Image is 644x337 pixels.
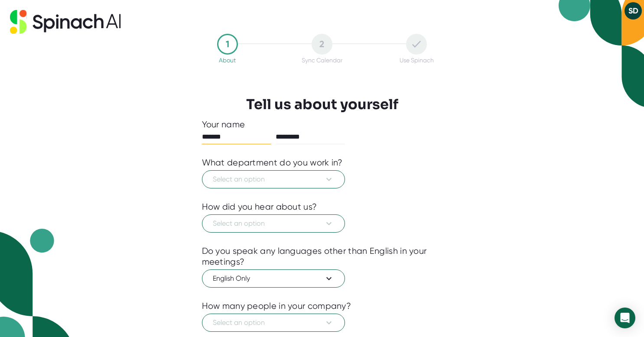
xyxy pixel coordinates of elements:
[202,301,351,311] div: How many people in your company?
[202,269,345,288] button: English Only
[202,314,345,332] button: Select an option
[202,201,317,212] div: How did you hear about us?
[202,119,442,130] div: Your name
[202,246,442,267] div: Do you speak any languages other than English in your meetings?
[213,318,334,328] span: Select an option
[202,214,345,233] button: Select an option
[217,34,238,55] div: 1
[213,273,334,284] span: English Only
[246,96,398,113] h3: Tell us about yourself
[202,170,345,188] button: Select an option
[400,57,434,64] div: Use Spinach
[213,218,334,229] span: Select an option
[615,308,635,328] div: Open Intercom Messenger
[213,174,334,185] span: Select an option
[312,34,332,55] div: 2
[219,57,236,64] div: About
[624,2,642,19] button: SD
[202,157,343,168] div: What department do you work in?
[302,57,342,64] div: Sync Calendar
